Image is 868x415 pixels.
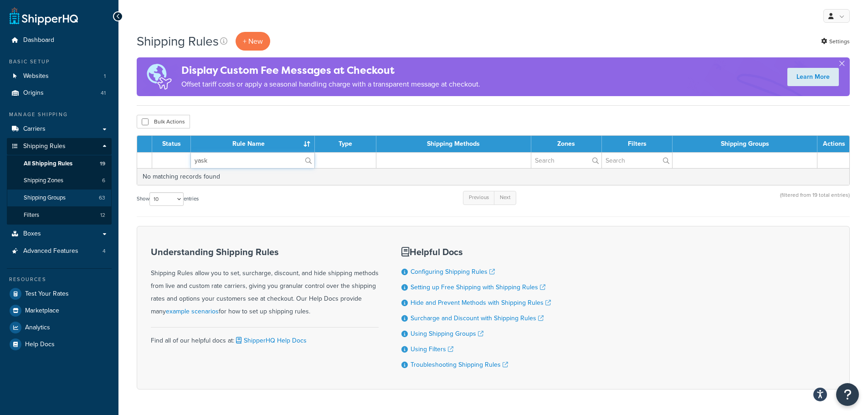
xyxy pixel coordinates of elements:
div: Resources [7,276,112,283]
a: Surcharge and Discount with Shipping Rules [411,313,544,323]
a: Help Docs [7,336,112,353]
li: Shipping Rules [7,138,112,225]
a: All Shipping Rules 19 [7,155,112,172]
button: Open Resource Center [836,383,859,406]
th: Status [152,136,191,152]
span: Websites [23,72,49,80]
select: Showentries [149,192,184,206]
p: Offset tariff costs or apply a seasonal handling charge with a transparent message at checkout. [181,78,480,91]
span: 1 [104,72,106,80]
h4: Display Custom Fee Messages at Checkout [181,63,480,78]
input: Search [191,153,314,168]
a: Websites 1 [7,68,112,85]
a: Shipping Groups 63 [7,190,112,206]
span: All Shipping Rules [24,160,72,168]
span: Marketplace [25,307,59,315]
p: + New [236,32,270,51]
a: Hide and Prevent Methods with Shipping Rules [411,298,551,307]
span: Analytics [25,324,50,332]
a: Marketplace [7,302,112,319]
span: 12 [100,211,105,219]
h3: Helpful Docs [401,247,551,257]
li: Shipping Zones [7,172,112,189]
a: Origins 41 [7,85,112,102]
span: 4 [103,247,106,255]
span: Shipping Zones [24,177,63,184]
span: Test Your Rates [25,290,69,298]
span: Boxes [23,230,41,238]
div: Find all of our helpful docs at: [151,327,379,347]
a: Analytics [7,319,112,336]
span: Help Docs [25,341,55,348]
li: Advanced Features [7,243,112,260]
th: Actions [817,136,849,152]
li: Filters [7,207,112,224]
a: Troubleshooting Shipping Rules [411,360,508,369]
a: Filters 12 [7,207,112,224]
a: example scenarios [166,307,219,316]
a: Next [494,191,516,205]
a: Previous [463,191,495,205]
span: Origins [23,89,44,97]
span: Filters [24,211,39,219]
a: Configuring Shipping Rules [411,267,495,277]
th: Rule Name : activate to sort column ascending [191,136,315,152]
td: No matching records found [137,168,849,185]
th: Shipping Groups [673,136,817,152]
h1: Shipping Rules [137,32,219,50]
div: Basic Setup [7,58,112,66]
span: 6 [102,177,105,184]
a: Using Shipping Groups [411,329,483,338]
a: Shipping Rules [7,138,112,155]
span: Dashboard [23,36,54,44]
input: Search [531,153,601,168]
button: Bulk Actions [137,115,190,128]
span: Shipping Groups [24,194,66,202]
a: Shipping Zones 6 [7,172,112,189]
h3: Understanding Shipping Rules [151,247,379,257]
th: Zones [531,136,602,152]
span: Shipping Rules [23,143,66,150]
th: Filters [602,136,673,152]
div: Shipping Rules allow you to set, surcharge, discount, and hide shipping methods from live and cus... [151,247,379,318]
li: Shipping Groups [7,190,112,206]
a: Learn More [787,68,839,86]
span: Advanced Features [23,247,78,255]
a: Advanced Features 4 [7,243,112,260]
li: All Shipping Rules [7,155,112,172]
li: Websites [7,68,112,85]
div: Manage Shipping [7,111,112,118]
input: Search [602,153,673,168]
span: 19 [100,160,105,168]
th: Type [315,136,376,152]
span: 63 [99,194,105,202]
a: Test Your Rates [7,286,112,302]
a: ShipperHQ Home [10,7,78,25]
a: Carriers [7,121,112,138]
a: Boxes [7,225,112,242]
a: Using Filters [411,344,453,354]
label: Show entries [137,192,199,206]
a: ShipperHQ Help Docs [234,336,307,345]
a: Setting up Free Shipping with Shipping Rules [411,282,545,292]
th: Shipping Methods [376,136,531,152]
li: Origins [7,85,112,102]
span: Carriers [23,125,46,133]
a: Settings [821,35,850,48]
img: duties-banner-06bc72dcb5fe05cb3f9472aba00be2ae8eb53ab6f0d8bb03d382ba314ac3c341.png [137,57,181,96]
span: 41 [101,89,106,97]
div: (filtered from 19 total entries) [780,190,850,210]
a: Dashboard [7,32,112,49]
